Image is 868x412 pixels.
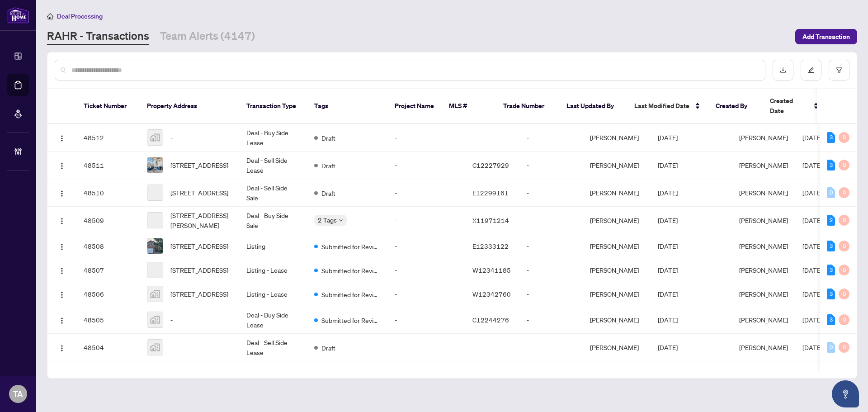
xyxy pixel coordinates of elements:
[76,179,140,207] td: 48510
[583,179,651,207] td: [PERSON_NAME]
[140,89,239,124] th: Property Address
[739,133,788,142] span: [PERSON_NAME]
[832,380,859,407] button: Open asap
[58,291,66,298] img: Logo
[76,282,140,306] td: 48506
[627,89,708,124] th: Last Modified Date
[160,28,255,45] a: Team Alerts (4147)
[387,258,465,282] td: -
[583,334,651,361] td: [PERSON_NAME]
[321,133,335,143] span: Draft
[739,216,788,224] span: [PERSON_NAME]
[58,135,66,142] img: Logo
[839,289,849,299] div: 0
[58,162,66,170] img: Logo
[658,189,678,197] span: [DATE]
[170,133,173,142] span: -
[827,241,835,251] div: 3
[321,161,335,170] span: Draft
[739,316,788,324] span: [PERSON_NAME]
[76,306,140,334] td: 48505
[239,124,307,152] td: Deal - Buy Side Lease
[321,289,380,299] span: Submitted for Review
[519,334,583,361] td: -
[58,267,66,275] img: Logo
[802,290,822,298] span: [DATE]
[58,243,66,251] img: Logo
[839,187,849,198] div: 0
[827,342,835,353] div: 0
[827,132,835,143] div: 3
[802,133,822,142] span: [DATE]
[55,185,69,200] button: Logo
[708,89,763,124] th: Created By
[339,218,343,223] span: down
[321,265,380,275] span: Submitted for Review
[658,316,678,324] span: [DATE]
[55,239,69,253] button: Logo
[55,130,69,145] button: Logo
[839,160,849,170] div: 0
[170,160,228,170] span: [STREET_ADDRESS]
[658,133,678,142] span: [DATE]
[836,67,842,73] span: filter
[239,282,307,306] td: Listing - Lease
[47,13,53,19] span: home
[76,258,140,282] td: 48507
[76,207,140,234] td: 48509
[55,287,69,301] button: Logo
[387,306,465,334] td: -
[739,189,788,197] span: [PERSON_NAME]
[239,179,307,207] td: Deal - Sell Side Sale
[387,207,465,234] td: -
[472,266,511,274] span: W12341185
[583,124,651,152] td: [PERSON_NAME]
[147,238,163,254] img: thumbnail-img
[170,265,228,275] span: [STREET_ADDRESS]
[802,242,822,250] span: [DATE]
[802,216,822,224] span: [DATE]
[57,12,103,20] span: Deal Processing
[147,286,163,302] img: thumbnail-img
[827,160,835,170] div: 3
[583,207,651,234] td: [PERSON_NAME]
[780,67,786,73] span: download
[55,158,69,172] button: Logo
[519,124,583,152] td: -
[802,161,822,169] span: [DATE]
[839,132,849,143] div: 0
[839,265,849,275] div: 0
[472,189,509,197] span: E12299161
[770,96,808,116] span: Created Date
[802,316,822,324] span: [DATE]
[795,29,857,44] button: Add Transaction
[13,388,23,400] span: TA
[58,317,66,324] img: Logo
[472,242,509,250] span: E12333122
[658,290,678,298] span: [DATE]
[387,282,465,306] td: -
[321,242,380,251] span: Submitted for Review
[839,342,849,353] div: 0
[307,89,387,124] th: Tags
[773,60,793,81] button: download
[239,334,307,361] td: Deal - Sell Side Lease
[763,89,826,124] th: Created Date
[55,313,69,327] button: Logo
[147,130,163,145] img: thumbnail-img
[519,152,583,179] td: -
[239,234,307,258] td: Listing
[827,265,835,275] div: 3
[442,89,496,124] th: MLS #
[7,7,29,24] img: logo
[239,89,307,124] th: Transaction Type
[802,29,850,44] span: Add Transaction
[519,234,583,258] td: -
[739,290,788,298] span: [PERSON_NAME]
[55,263,69,277] button: Logo
[239,152,307,179] td: Deal - Sell Side Lease
[387,334,465,361] td: -
[658,216,678,224] span: [DATE]
[801,60,821,81] button: edit
[739,242,788,250] span: [PERSON_NAME]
